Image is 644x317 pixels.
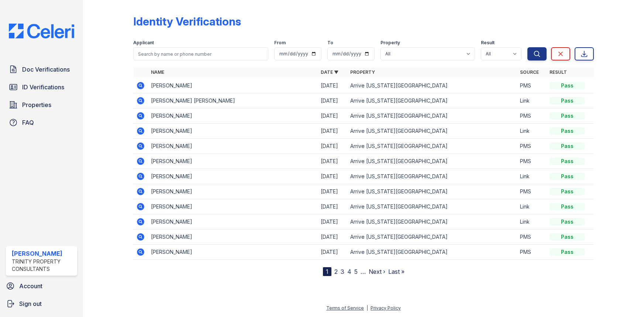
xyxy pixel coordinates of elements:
[550,142,585,150] div: Pass
[133,40,154,46] label: Applicant
[388,268,404,275] a: Last »
[347,78,517,93] td: Arrive [US_STATE][GEOGRAPHIC_DATA]
[19,282,42,290] span: Account
[347,154,517,169] td: Arrive [US_STATE][GEOGRAPHIC_DATA]
[347,93,517,108] td: Arrive [US_STATE][GEOGRAPHIC_DATA]
[133,15,241,28] div: Identity Verifications
[318,199,347,214] td: [DATE]
[6,115,77,130] a: FAQ
[517,78,547,93] td: PMS
[148,199,318,214] td: [PERSON_NAME]
[361,267,366,276] span: …
[318,245,347,260] td: [DATE]
[517,93,547,108] td: Link
[481,40,495,46] label: Result
[148,124,318,139] td: [PERSON_NAME]
[354,268,358,275] a: 5
[347,199,517,214] td: Arrive [US_STATE][GEOGRAPHIC_DATA]
[148,169,318,184] td: [PERSON_NAME]
[151,69,164,75] a: Name
[517,108,547,124] td: PMS
[517,199,547,214] td: Link
[520,69,539,75] a: Source
[148,230,318,245] td: [PERSON_NAME]
[347,245,517,260] td: Arrive [US_STATE][GEOGRAPHIC_DATA]
[380,40,400,46] label: Property
[550,82,585,89] div: Pass
[318,108,347,124] td: [DATE]
[19,299,42,308] span: Sign out
[350,69,375,75] a: Property
[517,169,547,184] td: Link
[517,184,547,199] td: PMS
[550,173,585,180] div: Pass
[274,40,286,46] label: From
[550,158,585,165] div: Pass
[318,93,347,108] td: [DATE]
[318,124,347,139] td: [DATE]
[366,305,368,311] div: |
[347,268,351,275] a: 4
[148,245,318,260] td: [PERSON_NAME]
[347,108,517,124] td: Arrive [US_STATE][GEOGRAPHIC_DATA]
[318,78,347,93] td: [DATE]
[318,184,347,199] td: [DATE]
[517,230,547,245] td: PMS
[22,65,70,74] span: Doc Verifications
[6,62,77,77] a: Doc Verifications
[3,24,80,38] img: CE_Logo_Blue-a8612792a0a2168367f1c8372b55b34899dd931a85d93a1a3d3e32e68fde9ad4.png
[550,112,585,120] div: Pass
[550,188,585,195] div: Pass
[22,83,64,92] span: ID Verifications
[3,279,80,293] a: Account
[12,258,74,273] div: Trinity Property Consultants
[550,218,585,225] div: Pass
[148,214,318,230] td: [PERSON_NAME]
[148,184,318,199] td: [PERSON_NAME]
[318,169,347,184] td: [DATE]
[22,100,51,109] span: Properties
[550,203,585,210] div: Pass
[148,93,318,108] td: [PERSON_NAME] [PERSON_NAME]
[341,268,344,275] a: 3
[148,139,318,154] td: [PERSON_NAME]
[133,47,268,61] input: Search by name or phone number
[347,139,517,154] td: Arrive [US_STATE][GEOGRAPHIC_DATA]
[517,245,547,260] td: PMS
[347,169,517,184] td: Arrive [US_STATE][GEOGRAPHIC_DATA]
[12,249,74,258] div: [PERSON_NAME]
[326,305,364,311] a: Terms of Service
[22,118,34,127] span: FAQ
[3,296,80,311] a: Sign out
[318,214,347,230] td: [DATE]
[318,230,347,245] td: [DATE]
[550,97,585,104] div: Pass
[517,124,547,139] td: Link
[318,154,347,169] td: [DATE]
[6,97,77,112] a: Properties
[517,139,547,154] td: PMS
[347,124,517,139] td: Arrive [US_STATE][GEOGRAPHIC_DATA]
[347,184,517,199] td: Arrive [US_STATE][GEOGRAPHIC_DATA]
[517,154,547,169] td: PMS
[517,214,547,230] td: Link
[347,230,517,245] td: Arrive [US_STATE][GEOGRAPHIC_DATA]
[369,268,385,275] a: Next ›
[323,267,331,276] div: 1
[550,233,585,241] div: Pass
[148,78,318,93] td: [PERSON_NAME]
[550,69,567,75] a: Result
[318,139,347,154] td: [DATE]
[148,154,318,169] td: [PERSON_NAME]
[148,108,318,124] td: [PERSON_NAME]
[327,40,333,46] label: To
[334,268,338,275] a: 2
[321,69,338,75] a: Date ▼
[371,305,401,311] a: Privacy Policy
[550,127,585,135] div: Pass
[550,248,585,256] div: Pass
[6,80,77,94] a: ID Verifications
[347,214,517,230] td: Arrive [US_STATE][GEOGRAPHIC_DATA]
